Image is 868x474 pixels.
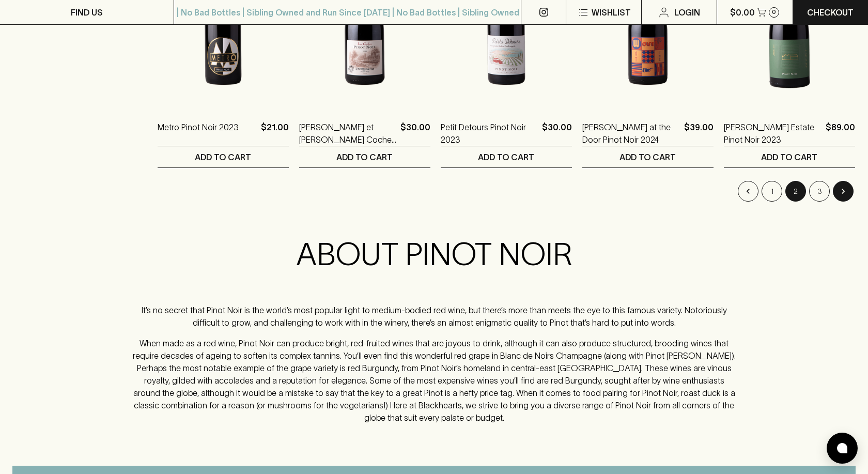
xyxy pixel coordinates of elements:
[299,121,396,146] a: [PERSON_NAME] et [PERSON_NAME] Coches Pinot Noir 2023
[130,337,738,424] p: When made as a red wine, Pinot Noir can produce bright, red-fruited wines that are joyous to drin...
[785,181,806,202] button: page 2
[730,6,755,19] p: $0.00
[158,121,239,146] a: Metro Pinot Noir 2023
[833,181,854,202] button: Go to next page
[761,151,817,163] p: ADD TO CART
[826,121,855,146] p: $89.00
[336,151,393,163] p: ADD TO CART
[738,181,758,202] button: Go to previous page
[158,146,289,167] button: ADD TO CART
[619,151,676,163] p: ADD TO CART
[195,151,251,163] p: ADD TO CART
[441,121,538,146] a: Petit Detours Pinot Noir 2023
[130,304,738,329] p: It’s no secret that Pinot Noir is the world’s most popular light to medium-bodied red wine, but t...
[158,181,855,202] nav: pagination navigation
[837,443,847,453] img: bubble-icon
[400,121,430,146] p: $30.00
[582,121,680,146] a: [PERSON_NAME] at the Door Pinot Noir 2024
[542,121,572,146] p: $30.00
[261,121,289,146] p: $21.00
[724,121,822,146] a: [PERSON_NAME] Estate Pinot Noir 2023
[592,6,631,19] p: Wishlist
[674,6,700,19] p: Login
[807,6,854,19] p: Checkout
[582,146,714,167] button: ADD TO CART
[441,146,572,167] button: ADD TO CART
[299,146,430,167] button: ADD TO CART
[762,181,782,202] button: Go to page 1
[130,236,738,273] h2: ABOUT PINOT NOIR
[71,6,103,19] p: FIND US
[478,151,534,163] p: ADD TO CART
[684,121,714,146] p: $39.00
[772,9,776,15] p: 0
[809,181,830,202] button: Go to page 3
[724,146,855,167] button: ADD TO CART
